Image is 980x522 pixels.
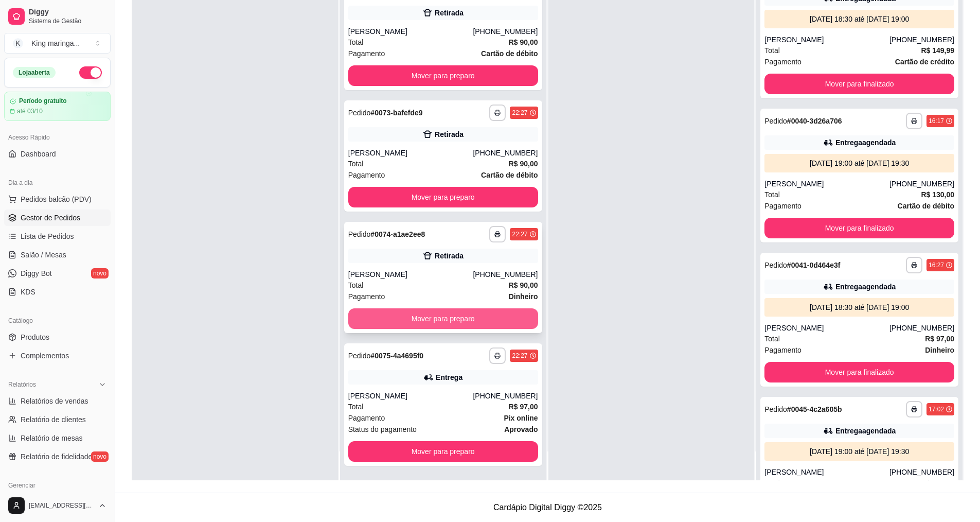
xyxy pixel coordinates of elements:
span: Pagamento [764,56,801,67]
div: Entrega [436,372,462,382]
div: Gerenciar [4,477,111,494]
span: [EMAIL_ADDRESS][DOMAIN_NAME] [29,501,94,510]
div: 16:27 [929,261,944,269]
strong: R$ 130,00 [921,190,954,199]
strong: # 0073-bafefde9 [370,109,422,117]
a: Salão / Mesas [4,247,111,263]
span: Pedido [764,261,787,269]
div: [PHONE_NUMBER] [889,467,954,477]
footer: Cardápio Digital Diggy © 2025 [115,493,980,522]
div: Dia a dia [4,175,111,191]
span: Dashboard [21,149,56,159]
span: Total [764,189,780,200]
button: Mover para preparo [348,441,538,462]
a: Relatório de mesas [4,430,111,446]
div: Retirada [435,129,464,140]
a: Relatório de fidelidadenovo [4,448,111,465]
strong: Cartão de débito [481,49,538,58]
div: [PERSON_NAME] [764,179,889,189]
strong: # 0041-0d464e3f [787,261,841,269]
span: Pedido [348,109,371,117]
span: Pagamento [348,412,385,424]
div: [PERSON_NAME] [348,391,473,401]
div: 22:27 [512,352,527,360]
a: Complementos [4,347,111,364]
strong: # 0074-a1ae2ee8 [370,230,425,238]
div: [DATE] 18:30 até [DATE] 19:00 [769,14,950,24]
div: [PHONE_NUMBER] [889,34,954,45]
span: Pedido [764,405,787,413]
span: Total [764,45,780,56]
a: Lista de Pedidos [4,228,111,245]
strong: Pix online [504,414,538,422]
div: Catálogo [4,312,111,329]
strong: # 0075-4a4695f0 [370,352,423,360]
a: KDS [4,284,111,300]
strong: aprovado [504,425,538,433]
button: Mover para finalizado [764,218,954,238]
span: Relatório de mesas [21,433,83,443]
div: [PHONE_NUMBER] [473,148,538,158]
span: Pedidos balcão (PDV) [21,194,92,204]
div: Acesso Rápido [4,129,111,146]
span: Pagamento [764,200,801,212]
span: Relatórios de vendas [21,396,88,406]
span: Total [348,37,364,48]
div: [PERSON_NAME] [348,269,473,280]
span: Total [348,401,364,412]
strong: Cartão de débito [481,171,538,179]
span: Relatório de fidelidade [21,451,92,462]
span: Relatórios [8,380,36,389]
a: Produtos [4,329,111,345]
span: Sistema de Gestão [29,17,106,25]
span: Pagamento [348,48,385,59]
button: Select a team [4,33,111,54]
div: [PHONE_NUMBER] [473,391,538,401]
div: Retirada [435,251,464,261]
span: Pagamento [764,344,801,356]
button: Pedidos balcão (PDV) [4,191,111,207]
strong: Cartão de débito [898,202,954,210]
span: KDS [21,287,35,297]
strong: R$ 149,99 [921,46,954,55]
div: [DATE] 19:00 até [DATE] 19:30 [769,158,950,168]
div: Loja aberta [13,67,56,78]
strong: Dinheiro [925,346,954,354]
div: Entrega agendada [835,137,896,148]
a: Diggy Botnovo [4,265,111,282]
button: Mover para finalizado [764,74,954,94]
div: King maringa ... [31,38,80,48]
article: Período gratuito [19,97,67,105]
span: Diggy [29,8,106,17]
span: Pedido [348,352,371,360]
span: Total [764,477,780,489]
a: DiggySistema de Gestão [4,4,111,29]
button: Mover para preparo [348,187,538,207]
span: Lista de Pedidos [21,231,74,241]
span: Salão / Mesas [21,250,66,260]
span: Status do pagamento [348,424,417,435]
span: Gestor de Pedidos [21,213,80,223]
strong: Dinheiro [509,292,538,301]
div: Entrega agendada [835,282,896,292]
strong: R$ 90,00 [509,281,538,289]
strong: R$ 90,00 [509,38,538,46]
span: Produtos [21,332,49,342]
button: [EMAIL_ADDRESS][DOMAIN_NAME] [4,493,111,518]
strong: R$ 97,00 [509,403,538,411]
span: Total [764,333,780,344]
div: 22:27 [512,230,527,238]
span: Diggy Bot [21,268,52,279]
div: 22:27 [512,109,527,117]
a: Relatório de clientes [4,411,111,428]
strong: # 0040-3d26a706 [787,117,842,125]
div: 17:02 [929,405,944,413]
div: [PHONE_NUMBER] [889,323,954,333]
span: K [13,38,23,48]
span: Pagamento [348,169,385,181]
a: Dashboard [4,146,111,162]
strong: R$ 100,00 [921,479,954,487]
a: Período gratuitoaté 03/10 [4,92,111,121]
strong: Cartão de crédito [895,58,954,66]
div: [PERSON_NAME] [348,148,473,158]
